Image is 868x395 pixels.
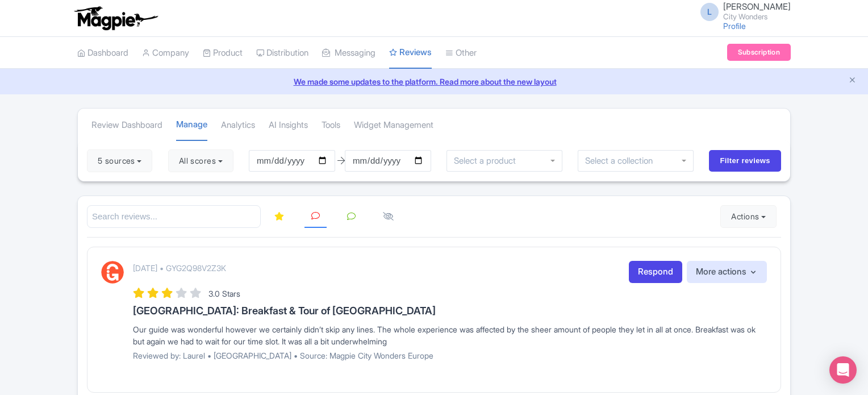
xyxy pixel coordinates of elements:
a: Distribution [256,38,308,69]
h3: [GEOGRAPHIC_DATA]: Breakfast & Tour of [GEOGRAPHIC_DATA] [133,305,767,317]
a: Messaging [322,38,375,69]
div: Our guide was wonderful however we certainly didn’t skip any lines. The whole experience was affe... [133,323,767,347]
input: Select a product [454,156,522,166]
button: Actions [720,205,777,228]
a: Tools [322,110,340,141]
button: 5 sources [87,149,152,172]
img: GetYourGuide Logo [101,261,124,284]
a: Review Dashboard [91,110,162,141]
a: Product [203,38,243,69]
a: Subscription [727,44,791,61]
a: AI Insights [269,110,308,141]
a: Manage [176,109,207,142]
span: L [700,3,719,21]
div: Open Intercom Messenger [829,356,857,384]
a: Profile [723,21,746,31]
button: Close announcement [848,74,857,88]
a: Widget Management [354,110,433,141]
small: City Wonders [723,13,791,20]
input: Search reviews... [87,205,261,228]
button: All scores [168,149,233,172]
a: Dashboard [77,38,128,69]
img: logo-ab69f6fb50320c5b225c76a69d11143b.png [72,6,160,31]
a: We made some updates to the platform. Read more about the new layout [7,76,861,88]
a: Other [445,38,477,69]
input: Select a collection [585,156,661,166]
a: Analytics [221,110,255,141]
input: Filter reviews [709,150,781,172]
span: [PERSON_NAME] [723,1,791,12]
p: [DATE] • GYG2Q98V2Z3K [133,262,226,274]
p: Reviewed by: Laurel • [GEOGRAPHIC_DATA] • Source: Magpie City Wonders Europe [133,350,767,361]
a: Reviews [389,37,432,69]
span: 3.0 Stars [208,289,240,298]
button: More actions [687,261,767,283]
a: Respond [629,261,682,283]
a: Company [142,38,189,69]
a: L [PERSON_NAME] City Wonders [694,2,791,20]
